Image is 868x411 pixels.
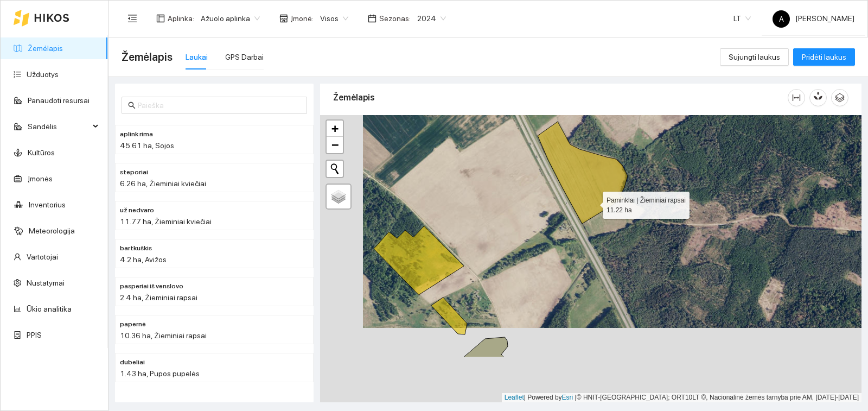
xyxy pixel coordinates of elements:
span: LT [733,10,751,27]
span: layout [156,14,165,23]
span: bartkuškis [120,243,152,254]
span: Įmonė : [291,12,314,24]
span: 2.4 ha, Žieminiai rapsai [120,293,197,302]
button: column-width [788,89,805,106]
span: [PERSON_NAME] [773,14,854,23]
span: search [128,102,136,109]
span: − [331,138,339,151]
span: Sujungti laukus [729,51,780,63]
input: Paieška [138,99,301,111]
span: 1.43 ha, Pupos pupelės [120,369,200,378]
a: Zoom out [327,137,343,153]
span: calendar [368,14,376,23]
span: 10.36 ha, Žieminiai rapsai [120,331,207,340]
a: Inventorius [29,200,66,209]
a: Nustatymai [27,279,65,287]
span: 6.26 ha, Žieminiai kviečiai [120,179,206,188]
a: PPIS [27,331,42,339]
span: už nedvaro [120,205,154,216]
button: Sujungti laukus [720,48,789,66]
a: Ūkio analitika [27,305,72,313]
span: Sandėlis [28,116,90,137]
span: 4.2 ha, Avižos [120,255,167,264]
a: Žemėlapis [28,44,63,53]
div: | Powered by © HNIT-[GEOGRAPHIC_DATA]; ORT10LT ©, Nacionalinė žemės tarnyba prie AM, [DATE]-[DATE] [502,393,861,402]
a: Pridėti laukus [793,53,855,61]
span: 45.61 ha, Sojos [120,141,174,150]
a: Leaflet [505,394,524,401]
span: dubeliai [120,357,145,368]
a: Vartotojai [27,252,58,261]
a: Meteorologija [29,226,75,235]
span: shop [279,14,288,23]
span: papernė [120,319,146,330]
span: Sezonas : [379,12,411,24]
button: Initiate a new search [327,161,343,177]
span: | [575,394,577,401]
span: 2024 [417,10,446,27]
span: + [331,122,339,135]
button: Pridėti laukus [793,48,855,66]
span: menu-fold [127,14,137,23]
span: Žemėlapis [122,48,173,66]
span: A [779,10,784,28]
span: pasperiai iš venslovo [120,281,183,292]
a: Įmonės [28,174,53,183]
span: Visos [320,10,348,27]
a: Sujungti laukus [720,53,789,61]
button: menu-fold [122,8,143,29]
div: Žemėlapis [333,82,788,113]
a: Užduotys [27,70,59,79]
div: Laukai [186,51,208,63]
a: Layers [327,185,350,208]
span: 11.77 ha, Žieminiai kviečiai [120,217,212,226]
span: Pridėti laukus [802,51,846,63]
span: aplink rima [120,129,153,140]
a: Panaudoti resursai [28,96,90,105]
span: column-width [788,93,805,102]
div: GPS Darbai [225,51,264,63]
span: Aplinka : [168,12,194,24]
span: Ažuolo aplinka [201,10,260,27]
a: Esri [562,394,573,401]
a: Kultūros [28,148,55,157]
a: Zoom in [327,121,343,137]
span: steporiai [120,167,148,178]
